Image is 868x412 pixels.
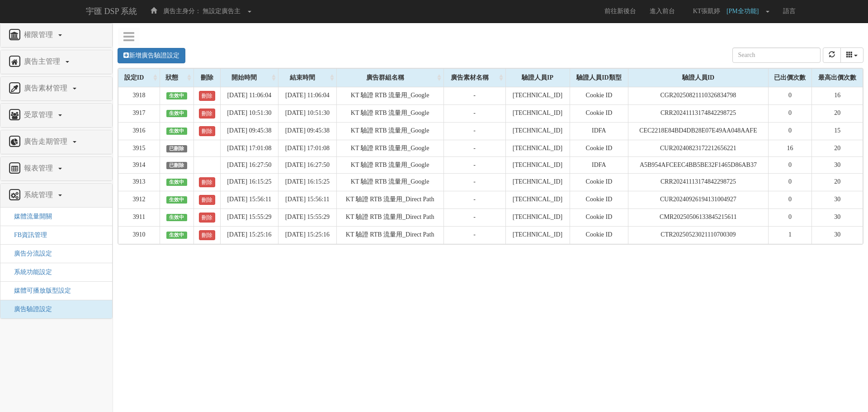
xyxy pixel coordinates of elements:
a: 廣告走期管理 [7,135,105,149]
td: 3916 [118,122,160,140]
td: - [443,140,505,156]
td: 15 [812,122,863,140]
td: [TECHNICAL_ID] [505,191,570,208]
td: 3917 [118,104,160,122]
span: 生效中 [166,196,187,204]
span: 生效中 [166,92,187,99]
span: 系統管理 [22,191,57,199]
td: KT 驗證 RTB 流量用_Google [336,104,443,122]
span: KT張凱婷 [689,8,725,14]
td: 16 [768,140,812,156]
td: Cookie ID [570,140,628,156]
input: Search [732,47,821,63]
td: [DATE] 15:56:11 [220,191,278,208]
td: [DATE] 15:55:29 [220,208,278,226]
td: [DATE] 17:01:08 [220,140,278,156]
span: FB資訊管理 [7,232,47,238]
div: 開始時間 [221,69,278,87]
a: 刪除 [199,109,215,118]
td: 30 [812,208,863,226]
span: 報表管理 [22,164,57,172]
td: CRR20241113174842298725 [628,104,768,122]
a: 新增廣告驗證設定 [118,48,185,63]
span: 廣告主身分： [163,8,201,14]
td: [DATE] 10:51:30 [278,104,337,122]
td: CMR20250506133845215611 [628,208,768,226]
a: 系統功能設定 [7,269,52,275]
a: 廣告分流設定 [7,250,52,257]
td: - [443,87,505,104]
td: 0 [768,104,812,122]
td: KT 驗證 RTB 流量用_Google [336,140,443,156]
span: 生效中 [166,179,187,186]
td: KT 驗證 RTB 流量用_Google [336,156,443,173]
div: 設定ID [118,69,160,87]
td: - [443,226,505,244]
div: 結束時間 [278,69,336,87]
td: [TECHNICAL_ID] [505,173,570,191]
td: [DATE] 15:55:29 [278,208,337,226]
td: [DATE] 09:45:38 [278,122,337,140]
td: [TECHNICAL_ID] [505,226,570,244]
span: 無設定廣告主 [203,8,241,14]
td: CUR20240926194131004927 [628,191,768,208]
td: KT 驗證 RTB 流量用_Google [336,122,443,140]
td: 30 [812,191,863,208]
td: 30 [812,156,863,173]
div: 已出價次數 [769,69,812,87]
td: - [443,122,505,140]
td: Cookie ID [570,87,628,104]
a: 廣告驗證設定 [7,306,52,313]
td: KT 驗證 RTB 流量用_Google [336,87,443,104]
a: 報表管理 [7,161,105,176]
td: [DATE] 17:01:08 [278,140,337,156]
td: [DATE] 16:27:50 [220,156,278,173]
td: Cookie ID [570,104,628,122]
td: Cookie ID [570,208,628,226]
a: 廣告素材管理 [7,81,105,96]
td: [DATE] 09:45:38 [220,122,278,140]
td: - [443,173,505,191]
td: 3914 [118,156,160,173]
td: 20 [812,140,863,156]
td: 30 [812,226,863,244]
a: 刪除 [199,126,215,136]
div: Columns [840,47,864,63]
td: 3912 [118,191,160,208]
td: [DATE] 15:56:11 [278,191,337,208]
span: 廣告素材管理 [22,84,72,92]
a: 刪除 [199,91,215,101]
div: 驗證人員ID [628,69,768,87]
td: KT 驗證 RTB 流量用_Google [336,173,443,191]
td: 3913 [118,173,160,191]
a: 系統管理 [7,188,105,203]
td: [DATE] 10:51:30 [220,104,278,122]
span: 已刪除 [166,162,187,169]
td: A5B954AFCEEC4BB5BE32F1465D86AB37 [628,156,768,173]
td: 0 [768,191,812,208]
td: KT 驗證 RTB 流量用_Direct Path [336,191,443,208]
span: 廣告主管理 [22,57,65,65]
span: 生效中 [166,110,187,117]
td: [TECHNICAL_ID] [505,104,570,122]
span: 受眾管理 [22,111,57,118]
a: 權限管理 [7,28,105,43]
a: 媒體流量開關 [7,213,52,220]
td: CTR20250523021110700309 [628,226,768,244]
button: columns [840,47,864,63]
div: 廣告群組名稱 [337,69,443,87]
td: 20 [812,104,863,122]
td: CEC2218E84BD4DB28E07E49AA048AAFE [628,122,768,140]
td: [DATE] 16:15:25 [220,173,278,191]
td: [DATE] 16:15:25 [278,173,337,191]
td: 16 [812,87,863,104]
a: 刪除 [199,195,215,205]
td: CRR20241113174842298725 [628,173,768,191]
td: 0 [768,122,812,140]
td: - [443,156,505,173]
td: KT 驗證 RTB 流量用_Direct Path [336,226,443,244]
span: 媒體可播放版型設定 [7,287,71,294]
